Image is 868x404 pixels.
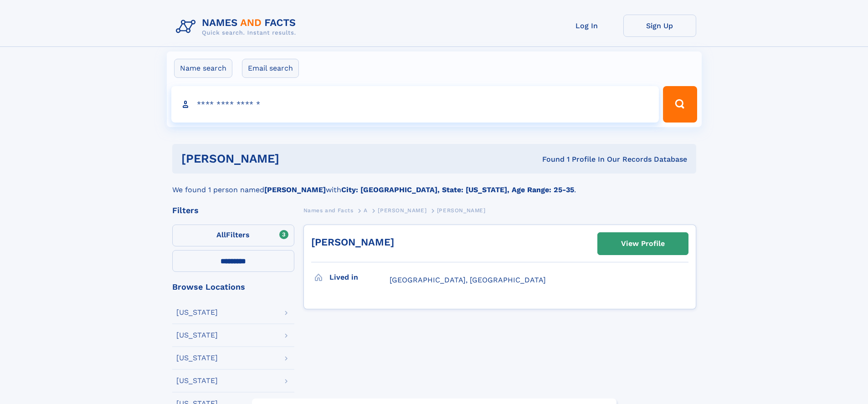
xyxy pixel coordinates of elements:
[172,174,696,195] div: We found 1 person named with .
[176,332,218,339] div: [US_STATE]
[378,205,426,216] a: [PERSON_NAME]
[172,15,303,39] img: Logo Names and Facts
[663,86,697,123] button: Search Button
[242,59,299,78] label: Email search
[437,207,486,214] span: [PERSON_NAME]
[311,236,394,248] a: [PERSON_NAME]
[171,86,659,123] input: search input
[341,185,574,194] b: City: [GEOGRAPHIC_DATA], State: [US_STATE], Age Range: 25-35
[621,233,665,254] div: View Profile
[623,15,696,37] a: Sign Up
[390,276,546,284] span: [GEOGRAPHIC_DATA], [GEOGRAPHIC_DATA]
[172,283,294,291] div: Browse Locations
[364,207,368,214] span: A
[303,205,354,216] a: Names and Facts
[550,15,623,37] a: Log In
[181,153,411,164] h1: [PERSON_NAME]
[216,230,226,239] span: All
[172,206,294,215] div: Filters
[598,233,688,255] a: View Profile
[411,154,687,164] div: Found 1 Profile In Our Records Database
[172,225,294,246] label: Filters
[176,309,218,316] div: [US_STATE]
[329,270,390,285] h3: Lived in
[174,59,232,78] label: Name search
[176,377,218,384] div: [US_STATE]
[264,185,326,194] b: [PERSON_NAME]
[364,205,368,216] a: A
[176,354,218,362] div: [US_STATE]
[378,207,426,214] span: [PERSON_NAME]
